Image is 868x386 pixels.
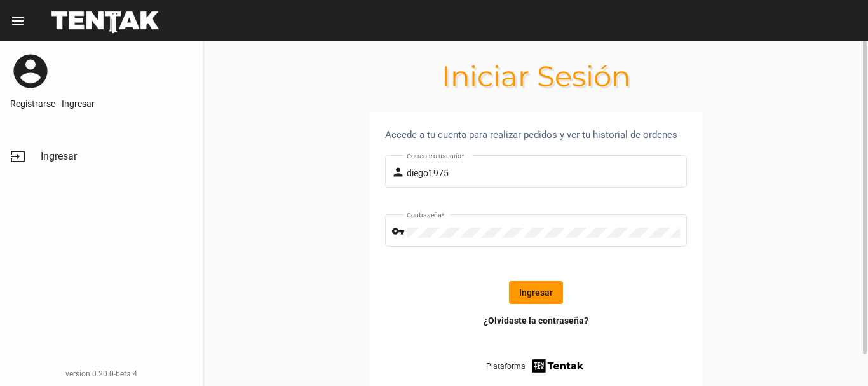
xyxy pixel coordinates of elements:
[385,127,687,142] div: Accede a tu cuenta para realizar pedidos y ver tu historial de ordenes
[41,150,77,163] span: Ingresar
[391,165,407,180] mat-icon: person
[203,66,868,86] h1: Iniciar Sesión
[10,149,25,164] mat-icon: input
[10,13,25,29] mat-icon: menu
[10,368,193,380] div: version 0.20.0-beta.4
[391,224,407,239] mat-icon: vpn_key
[486,360,526,373] span: Plataforma
[10,97,193,110] a: Registrarse - Ingresar
[509,281,563,304] button: Ingresar
[10,51,51,92] mat-icon: account_circle
[531,357,585,375] img: tentak-firm.png
[484,314,588,327] a: ¿Olvidaste la contraseña?
[486,357,586,375] a: Plataforma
